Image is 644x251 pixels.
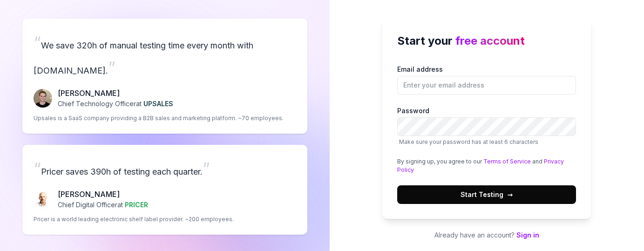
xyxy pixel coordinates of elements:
img: Fredrik Seidl [34,89,52,108]
p: Chief Digital Officer at [58,200,148,210]
a: Sign in [516,231,539,239]
img: Chris Chalkitis [34,190,52,209]
input: PasswordMake sure your password has at least 6 characters [397,117,576,136]
label: Email address [397,64,576,95]
p: We save 320h of manual testing time every month with [DOMAIN_NAME]. [34,30,296,80]
a: Terms of Service [483,158,531,165]
span: UPSALES [143,100,173,108]
span: “ [34,158,41,179]
span: ” [108,57,115,78]
p: [PERSON_NAME] [58,189,148,200]
p: Chief Technology Officer at [58,99,173,109]
p: Already have an account? [382,230,591,240]
span: → [507,190,513,199]
span: free account [455,34,525,47]
p: Upsales is a SaaS company providing a B2B sales and marketing platform. ~70 employees. [34,114,284,122]
h2: Start your [397,33,576,49]
p: Pricer is a world leading electronic shelf label provider. ~200 employees. [34,215,234,224]
p: Pricer saves 390h of testing each quarter. [34,156,296,181]
span: Make sure your password has at least 6 characters [399,138,538,145]
div: By signing up, you agree to our and [397,157,576,174]
span: ” [203,158,210,179]
span: “ [34,32,41,53]
a: “We save 320h of manual testing time every month with [DOMAIN_NAME].”Fredrik Seidl[PERSON_NAME]Ch... [22,19,307,134]
label: Password [397,106,576,146]
button: Start Testing→ [397,185,576,204]
span: PRICER [125,201,148,209]
input: Email address [397,76,576,95]
a: Privacy Policy [397,158,564,173]
span: Start Testing [461,190,513,199]
p: [PERSON_NAME] [58,88,173,99]
a: “Pricer saves 390h of testing each quarter.”Chris Chalkitis[PERSON_NAME]Chief Digital Officerat P... [22,145,307,235]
